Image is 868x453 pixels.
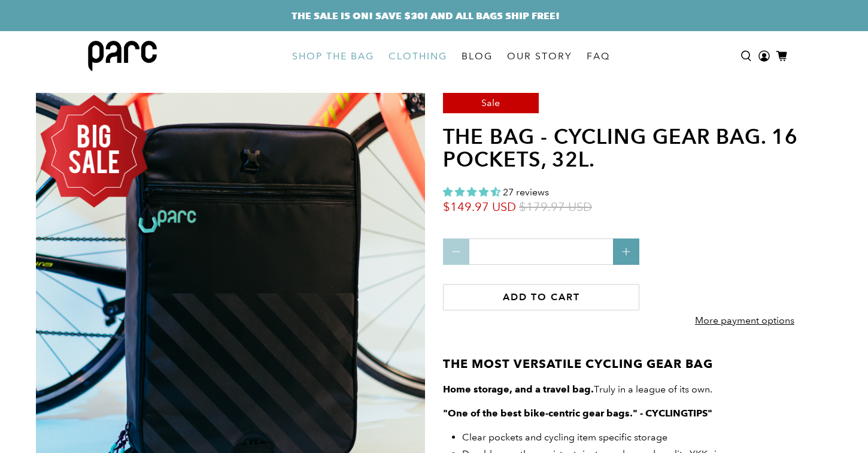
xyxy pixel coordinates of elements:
[443,284,639,310] button: Add to cart
[666,305,823,343] a: More payment options
[285,31,617,81] nav: main navigation
[443,383,450,395] strong: H
[519,200,592,215] span: $179.97 USD
[503,186,549,198] span: 27 reviews
[481,97,500,108] span: Sale
[443,186,500,198] span: 4.33 stars
[503,291,580,303] span: Add to cart
[443,200,516,215] span: $149.97 USD
[36,93,153,210] img: Untitled label
[285,40,381,73] a: SHOP THE BAG
[579,40,617,73] a: FAQ
[462,431,667,443] span: Clear pockets and cycling item specific storage
[450,383,712,395] span: Truly in a league of its own.
[292,8,560,23] a: THE SALE IS ON! SAVE $30! AND ALL BAGS SHIP FREE!
[500,40,579,73] a: OUR STORY
[454,40,500,73] a: BLOG
[88,41,157,71] img: parc bag logo
[450,383,594,395] strong: ome storage, and a travel bag.
[443,407,712,419] strong: "One of the best bike-centric gear bags." - CYCLINGTIPS"
[381,40,454,73] a: CLOTHING
[443,125,850,171] h1: THE BAG - cycling gear bag. 16 pockets, 32L.
[443,357,713,371] strong: THE MOST VERSATILE CYCLING GEAR BAG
